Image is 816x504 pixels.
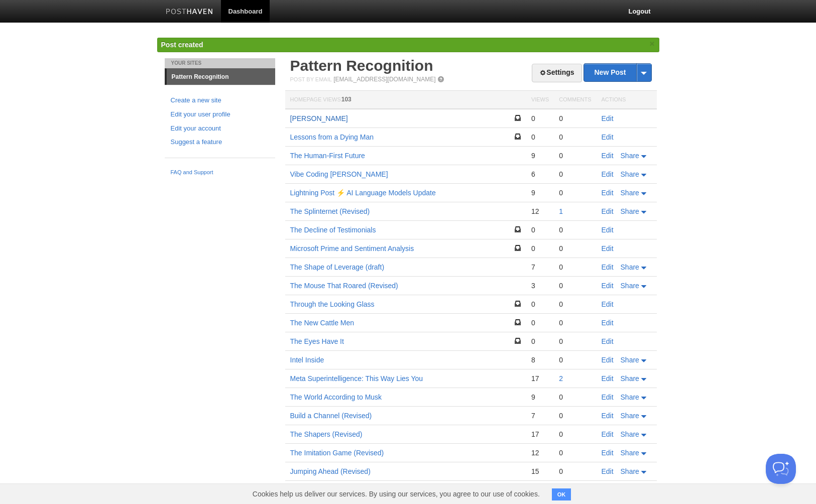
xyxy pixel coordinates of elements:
div: 0 [531,133,549,142]
div: 15 [531,467,549,476]
iframe: Help Scout Beacon - Open [766,454,796,484]
a: Edit [602,412,614,420]
div: 0 [531,337,549,346]
span: Post created [161,41,203,49]
a: Meta Superintelligence: This Way Lies You [290,374,423,383]
a: Edit your user profile [171,109,269,120]
span: Share [621,467,639,475]
div: 9 [531,188,549,197]
a: The Mouse That Roared (Revised) [290,282,398,290]
span: 103 [341,96,352,103]
a: The Shape of Leverage (draft) [290,263,385,271]
div: 0 [559,281,591,290]
div: 0 [559,244,591,253]
a: Edit [602,189,614,197]
a: The Decline of Testimonials [290,226,376,234]
div: 0 [559,318,591,327]
th: Comments [554,91,596,109]
a: Vibe Coding [PERSON_NAME] [290,170,388,178]
a: Suggest a feature [171,137,269,148]
img: Posthaven-bar [166,9,213,16]
span: Share [621,282,639,290]
div: 9 [531,151,549,160]
span: Cookies help us deliver our services. By using our services, you agree to our use of cookies. [243,484,550,504]
a: Edit [602,374,614,383]
a: Edit [602,226,614,234]
a: The Splinternet (Revised) [290,207,370,215]
div: 0 [531,300,549,309]
div: 0 [531,114,549,123]
a: The World According to Musk [290,393,382,401]
a: Edit [602,430,614,438]
a: Edit [602,282,614,290]
button: OK [552,488,571,500]
a: Pattern Recognition [167,69,275,85]
a: Edit [602,393,614,401]
a: Edit [602,263,614,271]
div: 7 [531,263,549,272]
a: Settings [532,64,581,82]
span: Share [621,170,639,178]
div: 17 [531,374,549,383]
div: 8 [531,355,549,364]
div: 0 [531,318,549,327]
div: 0 [559,448,591,457]
div: 0 [559,411,591,420]
th: Actions [597,91,657,109]
div: 0 [559,430,591,439]
div: 0 [531,244,549,253]
a: The Imitation Game (Revised) [290,449,384,457]
span: Share [621,430,639,438]
a: New Post [584,64,651,81]
div: 7 [531,411,549,420]
a: FAQ and Support [171,168,269,177]
span: Post by Email [290,76,332,82]
a: Edit [602,319,614,327]
div: 0 [559,225,591,234]
a: Jumping Ahead (Revised) [290,467,371,475]
div: 0 [559,151,591,160]
a: The New Cattle Men [290,319,355,327]
div: 9 [531,393,549,402]
span: Share [621,412,639,420]
span: Share [621,152,639,160]
span: Share [621,374,639,383]
div: 0 [559,337,591,346]
span: Share [621,393,639,401]
th: Homepage Views [285,91,526,109]
a: 1 [559,207,563,215]
a: × [648,38,657,50]
a: Pattern Recognition [290,57,433,74]
a: The Shapers (Revised) [290,430,363,438]
a: Intel Inside [290,356,324,364]
a: Edit [602,337,614,345]
li: Your Sites [165,58,275,68]
div: 6 [531,170,549,179]
div: 0 [559,393,591,402]
span: Share [621,207,639,215]
a: Edit [602,114,614,122]
a: [EMAIL_ADDRESS][DOMAIN_NAME] [333,76,435,83]
div: 0 [531,225,549,234]
a: Microsoft Prime and Sentiment Analysis [290,244,414,253]
div: 12 [531,207,549,216]
a: Edit [602,300,614,308]
span: Share [621,263,639,271]
span: Share [621,189,639,197]
div: 0 [559,467,591,476]
div: 12 [531,448,549,457]
div: 0 [559,170,591,179]
a: Edit [602,467,614,475]
a: Lessons from a Dying Man [290,133,374,141]
a: The Human-First Future [290,152,365,160]
span: Share [621,449,639,457]
a: Edit [602,133,614,141]
div: 0 [559,188,591,197]
div: 0 [559,263,591,272]
a: Lightning Post ⚡️ AI Language Models Update [290,189,436,197]
a: Through the Looking Glass [290,300,375,308]
a: Edit your account [171,123,269,134]
span: Share [621,356,639,364]
div: 17 [531,430,549,439]
a: Edit [602,356,614,364]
